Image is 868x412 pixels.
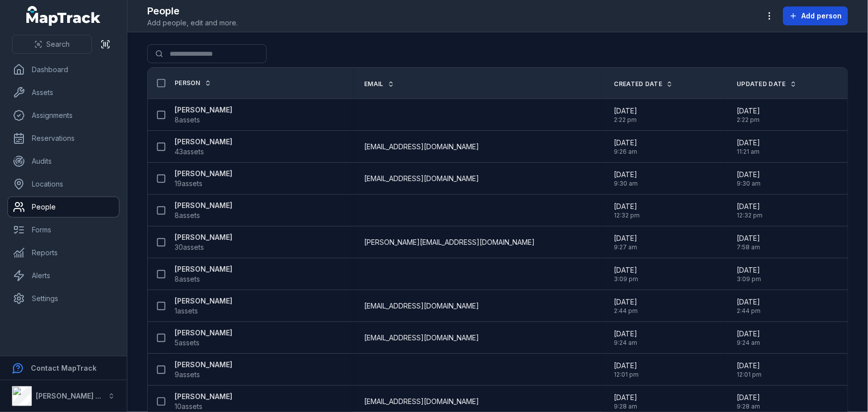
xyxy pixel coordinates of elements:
[364,142,479,152] span: [EMAIL_ADDRESS][DOMAIN_NAME]
[175,201,232,220] a: [PERSON_NAME]8assets
[737,307,761,315] span: 2:44 pm
[737,148,760,156] span: 11:21 am
[614,202,640,211] span: [DATE]
[737,361,762,371] span: [DATE]
[737,170,761,180] span: [DATE]
[737,371,762,379] span: 12:01 pm
[737,80,797,88] a: Updated Date
[737,339,760,347] span: 9:24 am
[737,202,763,219] time: 6/6/2025, 12:32:38 PM
[614,361,639,379] time: 7/10/2025, 12:01:41 PM
[175,328,232,338] strong: [PERSON_NAME]
[36,392,105,400] strong: [PERSON_NAME] Air
[614,307,638,315] span: 2:44 pm
[737,211,763,219] span: 12:32 pm
[8,220,119,240] a: Forms
[175,296,232,316] a: [PERSON_NAME]1assets
[737,297,761,307] span: [DATE]
[614,202,640,219] time: 6/6/2025, 12:32:38 PM
[737,180,761,188] span: 9:30 am
[614,329,638,339] span: [DATE]
[8,174,119,194] a: Locations
[8,266,119,286] a: Alerts
[614,393,638,403] span: [DATE]
[175,115,200,125] span: 8 assets
[737,106,760,116] span: [DATE]
[614,265,639,283] time: 8/8/2025, 3:09:04 PM
[175,179,202,189] span: 19 assets
[175,79,211,87] a: Person
[12,35,92,54] button: Search
[737,275,761,283] span: 3:09 pm
[614,243,638,251] span: 9:27 am
[614,265,639,275] span: [DATE]
[175,360,232,370] strong: [PERSON_NAME]
[175,392,232,402] strong: [PERSON_NAME]
[614,393,638,411] time: 3/4/2025, 9:28:25 AM
[175,242,204,252] span: 30 assets
[31,364,96,372] strong: Contact MapTrack
[737,403,760,411] span: 9:28 am
[614,339,638,347] span: 9:24 am
[737,233,760,243] span: [DATE]
[175,169,232,179] strong: [PERSON_NAME]
[614,80,674,88] a: Created Date
[8,243,119,263] a: Reports
[364,174,479,184] span: [EMAIL_ADDRESS][DOMAIN_NAME]
[175,169,232,189] a: [PERSON_NAME]19assets
[737,138,760,156] time: 6/12/2025, 11:21:27 AM
[175,306,198,316] span: 1 assets
[175,137,232,147] strong: [PERSON_NAME]
[737,233,760,251] time: 8/1/2025, 7:58:22 AM
[614,116,638,124] span: 2:22 pm
[737,265,761,283] time: 8/8/2025, 3:09:04 PM
[8,105,119,125] a: Assignments
[737,138,760,148] span: [DATE]
[737,393,760,411] time: 3/4/2025, 9:28:25 AM
[614,138,638,156] time: 3/4/2025, 9:26:03 AM
[614,170,638,188] time: 6/4/2025, 9:30:08 AM
[614,106,638,124] time: 8/20/2025, 2:22:10 PM
[8,60,119,80] a: Dashboard
[737,243,760,251] span: 7:58 am
[26,6,101,26] a: MapTrack
[175,232,232,242] strong: [PERSON_NAME]
[737,297,761,315] time: 6/13/2025, 2:44:57 PM
[614,297,638,307] span: [DATE]
[737,393,760,403] span: [DATE]
[175,210,200,220] span: 8 assets
[175,147,204,157] span: 43 assets
[614,170,638,180] span: [DATE]
[364,80,384,88] span: Email
[614,211,640,219] span: 12:32 pm
[8,128,119,148] a: Reservations
[737,202,763,211] span: [DATE]
[614,138,638,148] span: [DATE]
[175,392,232,412] a: [PERSON_NAME]10assets
[614,329,638,347] time: 5/12/2025, 9:24:05 AM
[364,237,535,247] span: [PERSON_NAME][EMAIL_ADDRESS][DOMAIN_NAME]
[147,18,238,28] span: Add people, edit and more.
[175,105,232,115] strong: [PERSON_NAME]
[614,403,638,411] span: 9:28 am
[614,233,638,251] time: 3/4/2025, 9:27:41 AM
[614,275,639,283] span: 3:09 pm
[737,106,760,124] time: 8/20/2025, 2:22:10 PM
[614,80,663,88] span: Created Date
[175,137,232,157] a: [PERSON_NAME]43assets
[8,197,119,217] a: People
[175,264,232,284] a: [PERSON_NAME]8assets
[737,170,761,188] time: 6/4/2025, 9:30:08 AM
[614,148,638,156] span: 9:26 am
[737,329,760,347] time: 5/12/2025, 9:24:05 AM
[8,83,119,103] a: Assets
[614,361,639,371] span: [DATE]
[175,360,232,380] a: [PERSON_NAME]9assets
[614,297,638,315] time: 6/13/2025, 2:44:57 PM
[147,4,238,18] h2: People
[614,371,639,379] span: 12:01 pm
[175,402,202,412] span: 10 assets
[614,233,638,243] span: [DATE]
[783,6,848,25] button: Add person
[737,265,761,275] span: [DATE]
